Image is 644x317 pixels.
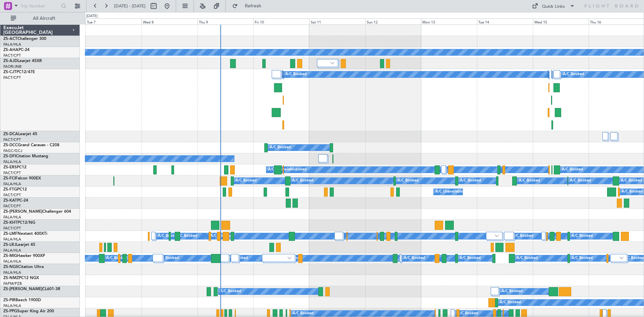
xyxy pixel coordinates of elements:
span: ZS-[PERSON_NAME] [3,287,42,291]
span: ZS-NGS [3,265,18,269]
button: All Aircraft [7,13,73,24]
a: FACT/CPT [3,53,21,58]
div: Sun 12 [365,18,421,24]
div: A/C Booked [621,176,642,186]
a: ZS-KHTPC12/NG [3,221,35,225]
span: ZS-ACT [3,37,17,41]
a: ZS-CJTPC12/47E [3,70,35,74]
a: ZS-ERSPC12 [3,165,26,169]
span: ZS-AJD [3,59,17,63]
span: ZS-DCA [3,132,18,136]
a: ZS-[PERSON_NAME]Challenger 604 [3,210,71,214]
a: FALA/HLA [3,237,21,242]
a: ZS-FCIFalcon 900EX [3,176,41,180]
div: Tue 7 [86,18,142,24]
a: FALA/HLA [3,248,21,253]
div: Fri 10 [253,18,309,24]
div: Thu 9 [198,18,254,24]
a: ZS-KATPC-24 [3,199,28,203]
span: ZS-MIG [3,254,17,258]
div: A/C Booked [572,253,593,263]
div: A/C Booked [220,286,241,297]
div: A/C Unavailable [268,165,296,175]
a: FACT/CPT [3,137,21,142]
a: FAPM/PZB [3,281,22,286]
a: FACT/CPT [3,170,21,175]
div: A/C Booked [270,143,291,153]
div: A/C Booked [501,286,523,297]
div: A/C Booked [517,253,538,263]
a: ZS-PIRBeech 1900D [3,298,41,302]
div: A/C Booked [158,231,179,241]
div: A/C Booked [622,187,643,197]
div: A/C Booked [460,176,481,186]
span: ZS-NMZ [3,276,19,280]
a: FALA/HLA [3,259,21,264]
span: ZS-FTG [3,188,17,192]
div: A/C Booked [285,69,307,80]
a: FALA/HLA [3,215,21,220]
a: FALA/HLA [3,303,21,308]
a: ZS-FTGPC12 [3,188,27,192]
div: A/C Booked [106,253,127,263]
a: ZS-AJDLearjet 45XR [3,59,42,63]
div: A/C Booked [519,176,540,186]
div: Tue 14 [477,18,533,24]
a: ZS-AHAPC-24 [3,48,30,52]
div: Mon 13 [421,18,477,24]
a: ZS-LRJLearjet 45 [3,243,35,247]
div: A/C Booked [397,176,419,186]
a: ZS-MIGHawker 900XP [3,254,45,258]
span: ZS-ERS [3,165,17,169]
img: arrow-gray.svg [287,257,291,259]
input: Trip Number [20,1,59,11]
div: A/C Booked [562,165,583,175]
span: ZS-LRJ [3,243,16,247]
div: A/C Unavailable [435,187,463,197]
div: A/C Booked [176,231,197,241]
a: ZS-[PERSON_NAME]CL601-3R [3,287,60,291]
div: A/C Booked [404,253,425,263]
a: FALA/HLA [3,270,21,275]
a: ZS-DCCGrand Caravan - C208 [3,143,59,147]
img: arrow-gray.svg [330,62,334,64]
button: Refresh [229,1,269,11]
span: ZS-PIR [3,298,15,302]
a: FALA/HLA [3,181,21,187]
div: A/C Booked [285,165,307,175]
a: ZS-LMFNextant 400XTi [3,232,47,236]
span: [DATE] - [DATE] [114,3,146,9]
div: [DATE] [86,13,98,19]
img: arrow-gray.svg [495,234,499,237]
div: A/C Booked [512,231,533,241]
div: A/C Booked [158,253,179,263]
div: A/C Booked [210,231,231,241]
div: Sat 11 [309,18,365,24]
span: ZS-KHT [3,221,17,225]
div: Wed 8 [142,18,198,24]
span: Refresh [239,4,267,8]
div: A/C Booked [572,231,593,241]
span: ZS-LMF [3,232,17,236]
div: A/C Booked [570,176,591,186]
a: FACT/CPT [3,204,21,209]
span: ZS-DCC [3,143,18,147]
div: A/C Booked [460,253,481,263]
span: ZS-DFI [3,154,16,158]
img: arrow-gray.svg [620,257,624,259]
div: A/C Booked [563,69,584,80]
a: ZS-DCALearjet 45 [3,132,37,136]
span: ZS-PPG [3,309,17,313]
a: FALA/HLA [3,42,21,47]
span: ZS-CJT [3,70,16,74]
a: FAOR/JNB [3,64,21,69]
div: A/C Booked [500,298,521,308]
a: FALA/HLA [3,159,21,164]
div: A/C Booked [235,176,257,186]
span: ZS-FCI [3,176,15,180]
div: Quick Links [542,3,565,10]
a: ZS-PPGSuper King Air 200 [3,309,54,313]
a: ZS-DFICitation Mustang [3,154,48,158]
a: ZS-NMZPC12 NGX [3,276,39,280]
a: ZS-ACTChallenger 300 [3,37,46,41]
